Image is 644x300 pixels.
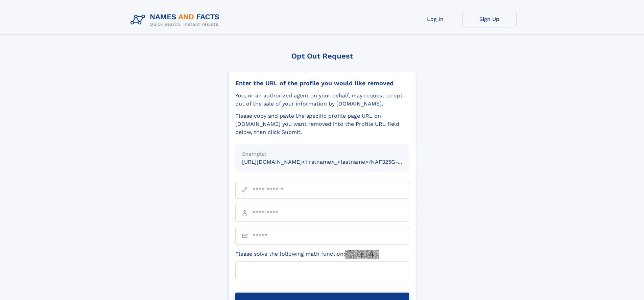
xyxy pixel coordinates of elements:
[128,11,225,29] img: Logo Names and Facts
[235,250,379,259] label: Please solve the following math function:
[408,11,462,27] a: Log In
[228,52,416,60] div: Opt Out Request
[235,92,409,108] div: You, or an authorized agent on your behalf, may request to opt-out of the sale of your informatio...
[242,150,402,158] div: Example:
[242,159,422,165] small: [URL][DOMAIN_NAME]<firstname>_<lastname>/NAF325G-xxxxxxxx
[235,112,409,136] div: Please copy and paste the specific profile page URL on [DOMAIN_NAME] you want removed into the Pr...
[235,79,409,87] div: Enter the URL of the profile you would like removed
[462,11,517,27] a: Sign Up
